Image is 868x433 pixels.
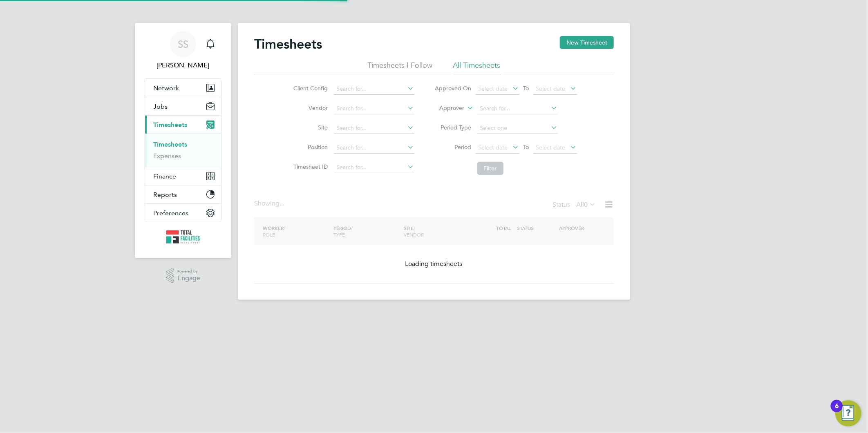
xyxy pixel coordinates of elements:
[254,36,322,52] h2: Timesheets
[166,268,201,283] a: Powered byEngage
[835,400,861,426] button: Open Resource Center, 6 new notifications
[428,104,465,112] label: Approver
[368,60,433,75] li: Timesheets I Follow
[521,83,532,94] span: To
[584,201,588,209] span: 0
[145,31,221,70] a: SS[PERSON_NAME]
[334,103,414,114] input: Search for...
[576,201,596,209] label: All
[145,134,221,167] div: Timesheets
[177,275,200,282] span: Engage
[166,230,200,243] img: tfrecruitment-logo-retina.png
[145,60,221,70] span: Sam Skinner
[145,116,221,134] button: Timesheets
[477,162,503,175] button: Filter
[553,199,597,211] div: Status
[435,143,472,151] label: Period
[479,144,508,151] span: Select date
[835,406,839,417] div: 6
[291,124,328,131] label: Site
[291,163,328,170] label: Timesheet ID
[145,204,221,222] button: Preferences
[254,199,286,208] div: Showing
[145,167,221,185] button: Finance
[477,103,558,114] input: Search for...
[145,97,221,115] button: Jobs
[536,144,566,151] span: Select date
[153,191,177,199] span: Reports
[477,123,558,134] input: Select one
[153,152,181,160] a: Expenses
[153,209,188,217] span: Preferences
[334,162,414,173] input: Search for...
[291,85,328,92] label: Client Config
[435,85,472,92] label: Approved On
[291,143,328,151] label: Position
[145,230,221,243] a: Go to home page
[145,79,221,97] button: Network
[291,104,328,112] label: Vendor
[536,85,566,92] span: Select date
[178,39,188,49] span: SS
[453,60,501,75] li: All Timesheets
[280,199,284,208] span: ...
[153,141,187,148] a: Timesheets
[334,123,414,134] input: Search for...
[153,103,168,110] span: Jobs
[521,142,532,152] span: To
[435,124,472,131] label: Period Type
[479,85,508,92] span: Select date
[145,185,221,203] button: Reports
[153,84,179,92] span: Network
[334,83,414,95] input: Search for...
[153,172,176,180] span: Finance
[560,36,614,49] button: New Timesheet
[177,268,200,275] span: Powered by
[334,142,414,154] input: Search for...
[153,121,187,129] span: Timesheets
[135,23,231,258] nav: Main navigation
